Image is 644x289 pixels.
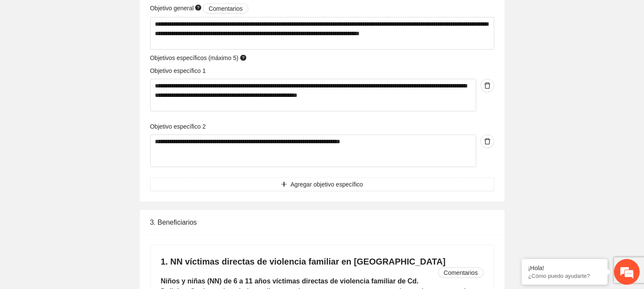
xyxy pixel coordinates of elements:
button: delete [481,135,494,148]
span: plus [281,181,287,188]
h4: 1. NN víctimas directas de violencia familiar en [GEOGRAPHIC_DATA] [161,256,484,268]
label: Objetivo específico 1 [150,66,206,75]
div: 3. Beneficiarios [150,210,494,235]
span: question-circle [195,5,201,11]
div: ¡Hola! [528,265,601,271]
div: Chatee con nosotros ahora [45,44,144,55]
label: Objetivo específico 2 [150,122,206,131]
button: Objetivo general question-circle [203,3,248,14]
span: Objetivo general [150,3,248,14]
span: question-circle [240,55,246,61]
button: plusAgregar objetivo específico [150,178,494,191]
span: Objetivos específicos (máximo 5) [150,53,248,63]
span: delete [481,82,494,89]
span: delete [481,138,494,145]
textarea: Escriba su mensaje y pulse “Intro” [4,196,163,226]
span: Comentarios [209,4,242,13]
span: Comentarios [444,268,478,277]
button: Comentarios [438,268,483,278]
div: Minimizar ventana de chat en vivo [141,4,161,25]
span: Estamos en línea. [50,95,118,182]
button: delete [481,79,494,93]
span: Agregar objetivo específico [290,180,363,189]
p: ¿Cómo puedo ayudarte? [528,273,601,279]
